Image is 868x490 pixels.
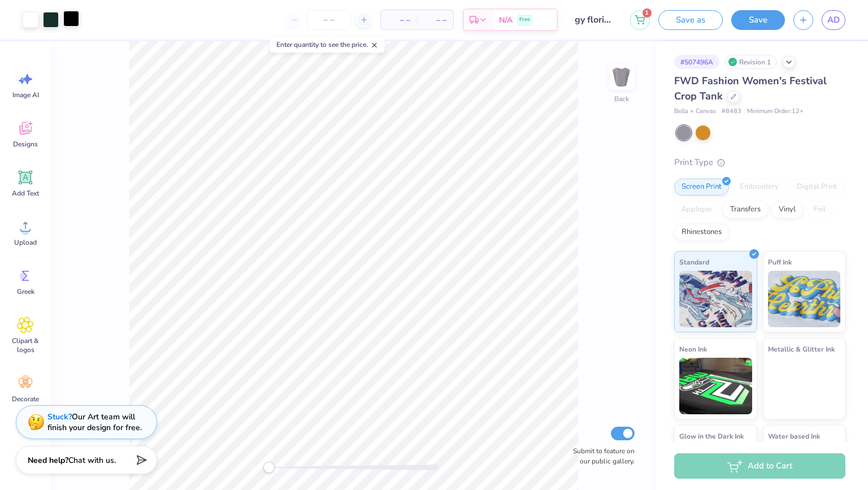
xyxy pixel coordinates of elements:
[12,394,39,404] span: Decorate
[679,358,752,414] img: Neon Ink
[789,179,844,196] div: Digital Print
[270,37,385,53] div: Enter quantity to see the price.
[614,94,629,104] div: Back
[610,66,633,88] img: Back
[674,179,729,196] div: Screen Print
[747,107,804,116] span: Minimum Order: 12 +
[499,14,513,26] span: N/A
[674,201,719,218] div: Applique
[12,90,39,99] span: Image AI
[725,55,777,69] div: Revision 1
[630,10,650,30] button: 1
[806,201,833,218] div: Foil
[679,256,709,268] span: Standard
[679,343,707,355] span: Neon Ink
[17,287,34,296] span: Greek
[674,224,729,241] div: Rhinestones
[731,10,785,30] button: Save
[566,8,622,31] input: Untitled Design
[388,14,410,26] span: – –
[722,107,741,116] span: # 8483
[307,10,351,30] input: – –
[12,189,39,198] span: Add Text
[732,179,786,196] div: Embroidery
[7,336,44,354] span: Clipart & logos
[14,238,37,247] span: Upload
[47,411,72,422] strong: Stuck?
[263,462,275,473] div: Accessibility label
[658,10,723,30] button: Save as
[674,156,845,169] div: Print Type
[768,358,841,414] img: Metallic & Glitter Ink
[674,107,716,116] span: Bella + Canvas
[768,430,820,442] span: Water based Ink
[424,14,446,26] span: – –
[643,8,652,18] span: 1
[519,16,530,24] span: Free
[68,455,116,466] span: Chat with us.
[771,201,803,218] div: Vinyl
[768,271,841,327] img: Puff Ink
[679,430,744,442] span: Glow in the Dark Ink
[674,55,719,69] div: # 507496A
[28,455,68,466] strong: Need help?
[723,201,768,218] div: Transfers
[47,411,142,433] div: Our Art team will finish your design for free.
[679,271,752,327] img: Standard
[822,10,845,30] a: AD
[674,74,827,103] span: FWD Fashion Women's Festival Crop Tank
[827,14,840,27] span: AD
[768,343,835,355] span: Metallic & Glitter Ink
[567,446,635,466] label: Submit to feature on our public gallery.
[13,140,38,149] span: Designs
[768,256,792,268] span: Puff Ink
